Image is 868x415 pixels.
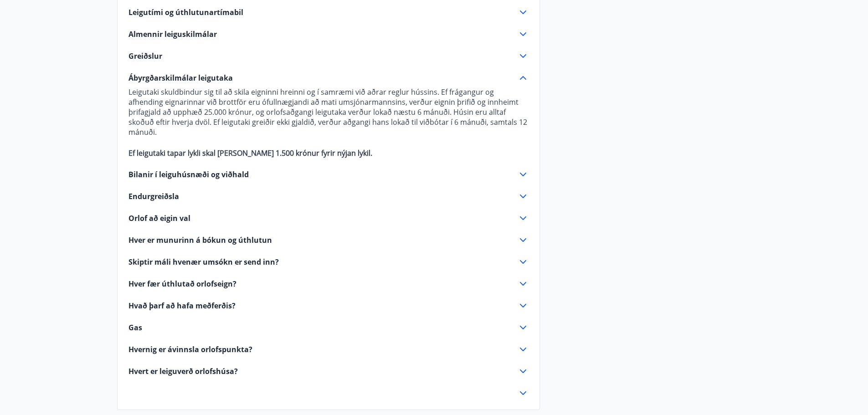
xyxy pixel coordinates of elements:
div: Hvert er leiguverð orlofshúsa? [128,366,529,377]
span: Gas [128,323,142,333]
span: Leigutími og úthlutunartímabil [128,7,243,17]
div: Ábyrgðarskilmálar leigutaka [128,72,529,83]
div: Orlof að eigin val [128,213,529,224]
div: Hvað þarf að hafa meðferðis? [128,300,529,311]
div: Hvernig er ávinnsla orlofspunkta? [128,344,529,355]
div: Hver er munurinn á bókun og úthlutun [128,235,529,246]
div: Almennir leiguskilmálar [128,29,529,40]
span: Ábyrgðarskilmálar leigutaka [128,73,233,83]
span: Almennir leiguskilmálar [128,29,217,39]
span: Endurgreiðsla [128,191,179,201]
div: Skiptir máli hvenær umsókn er send inn? [128,256,529,267]
span: Hvað þarf að hafa meðferðis? [128,301,236,311]
div: Endurgreiðsla [128,191,529,202]
div: Ábyrgðarskilmálar leigutaka [128,83,529,158]
div: Gas [128,322,529,333]
div: Bilanir í leiguhúsnæði og viðhald [128,169,529,180]
span: Greiðslur [128,51,162,61]
div: Greiðslur [128,51,529,61]
span: Bilanir í leiguhúsnæði og viðhald [128,169,249,179]
div: Hver fær úthlutað orlofseign? [128,278,529,289]
span: Hvernig er ávinnsla orlofspunkta? [128,344,252,354]
strong: Ef leigutaki tapar lykli skal [PERSON_NAME] 1.500 krónur fyrir nýjan lykil. [128,148,372,158]
p: Leigutaki skuldbindur sig til að skila eigninni hreinni og í samræmi við aðrar reglur hússins. Ef... [128,87,529,137]
span: Orlof að eigin val [128,213,190,223]
div: Leigutími og úthlutunartímabil [128,7,529,18]
span: Skiptir máli hvenær umsókn er send inn? [128,257,279,267]
span: Hver fær úthlutað orlofseign? [128,279,236,289]
span: Hver er munurinn á bókun og úthlutun [128,235,272,245]
span: Hvert er leiguverð orlofshúsa? [128,366,238,376]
